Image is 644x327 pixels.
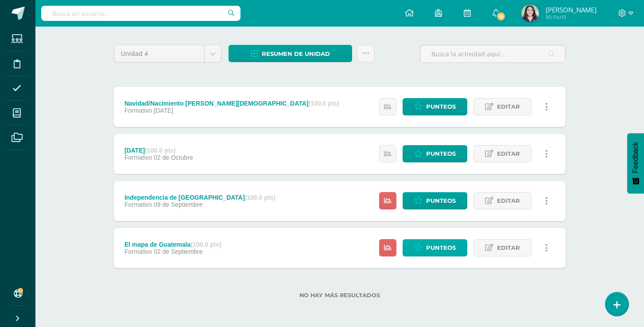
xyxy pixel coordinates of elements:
[124,100,339,107] div: Navidad/Nacimiento [PERSON_NAME][DEMOGRAPHIC_DATA]
[426,193,456,209] span: Punteos
[497,146,520,162] span: Editar
[229,45,352,62] a: Resumen de unidad
[190,241,221,248] strong: (100.0 pts)
[114,292,566,299] label: No hay más resultados
[154,154,193,161] span: 02 de Octubre
[546,5,597,14] span: [PERSON_NAME]
[496,12,506,21] span: 19
[426,146,456,162] span: Punteos
[124,248,152,255] span: Formativo
[41,6,241,21] input: Busca un usuario...
[124,107,152,114] span: Formativo
[426,240,456,256] span: Punteos
[262,46,330,62] span: Resumen de unidad
[154,201,203,208] span: 09 de Septiembre
[124,241,221,248] div: El mapa de Guatemala
[521,4,539,22] img: 9c204de8a100608745c733846405fa5c.png
[497,193,520,209] span: Editar
[124,194,275,201] div: Independencia de [GEOGRAPHIC_DATA]
[121,45,198,62] span: Unidad 4
[403,239,467,256] a: Punteos
[546,13,597,21] span: Mi Perfil
[245,194,275,201] strong: (100.0 pts)
[124,147,193,154] div: [DATE]
[403,145,467,162] a: Punteos
[627,133,644,193] button: Feedback - Mostrar encuesta
[309,100,339,107] strong: (100.0 pts)
[497,240,520,256] span: Editar
[426,98,456,115] span: Punteos
[124,201,152,208] span: Formativo
[154,248,203,255] span: 02 de Septiembre
[420,45,565,63] input: Busca la actividad aquí...
[114,45,221,62] a: Unidad 4
[403,98,467,115] a: Punteos
[497,98,520,115] span: Editar
[154,107,173,114] span: [DATE]
[632,142,640,173] span: Feedback
[403,192,467,209] a: Punteos
[145,147,175,154] strong: (100.0 pts)
[124,154,152,161] span: Formativo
